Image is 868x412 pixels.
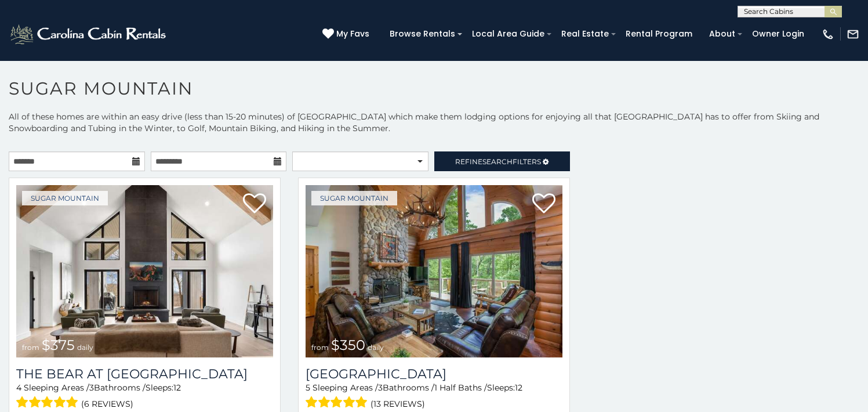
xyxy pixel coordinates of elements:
[77,343,93,352] span: daily
[16,185,273,357] img: 1714387646_thumbnail.jpeg
[22,343,39,352] span: from
[306,382,310,393] span: 5
[16,185,273,357] a: from $375 daily
[306,185,562,357] img: 1714398141_thumbnail.jpeg
[384,25,461,43] a: Browse Rentals
[434,151,571,171] a: RefineSearchFilters
[703,25,741,43] a: About
[42,337,75,353] span: $375
[847,28,859,41] img: mail-regular-white.png
[306,382,562,411] div: Sleeping Areas / Bathrooms / Sleeps:
[89,382,94,393] span: 3
[620,25,698,43] a: Rental Program
[16,366,273,382] h3: The Bear At Sugar Mountain
[532,192,555,216] a: Add to favorites
[16,382,273,411] div: Sleeping Areas / Bathrooms / Sleeps:
[311,343,329,352] span: from
[455,157,541,166] span: Refine Filters
[822,28,834,41] img: phone-regular-white.png
[16,382,21,393] span: 4
[81,396,133,411] span: (6 reviews)
[555,25,615,43] a: Real Estate
[322,28,372,41] a: My Favs
[306,366,562,382] a: [GEOGRAPHIC_DATA]
[434,382,487,393] span: 1 Half Baths /
[746,25,810,43] a: Owner Login
[466,25,550,43] a: Local Area Guide
[515,382,522,393] span: 12
[482,157,513,166] span: Search
[371,396,425,411] span: (13 reviews)
[173,382,181,393] span: 12
[22,191,108,205] a: Sugar Mountain
[331,337,365,353] span: $350
[306,366,562,382] h3: Grouse Moor Lodge
[16,366,273,382] a: The Bear At [GEOGRAPHIC_DATA]
[368,343,384,352] span: daily
[243,192,266,216] a: Add to favorites
[336,28,369,40] span: My Favs
[311,191,397,205] a: Sugar Mountain
[378,382,383,393] span: 3
[306,185,562,357] a: from $350 daily
[9,23,169,46] img: White-1-2.png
